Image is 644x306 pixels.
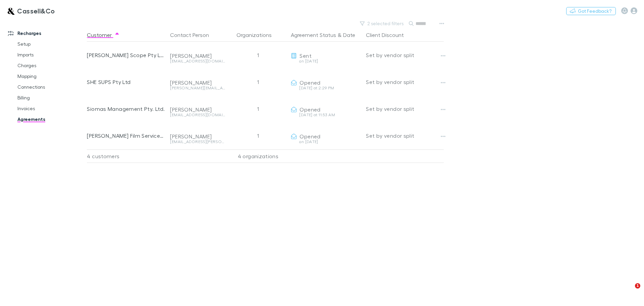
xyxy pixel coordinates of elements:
button: Customer [87,28,120,42]
div: [PERSON_NAME] [170,106,225,113]
div: Set by vendor split [366,122,444,149]
div: 1 [228,69,288,95]
div: & [291,28,361,42]
div: [EMAIL_ADDRESS][DOMAIN_NAME] [170,59,225,63]
span: 1 [635,283,640,289]
div: SHE SUPS Pty Ltd [87,69,165,95]
button: Organizations [236,28,280,42]
iframe: Intercom live chat [621,283,637,299]
a: Cassell&Co [3,3,59,19]
a: Connections [11,82,91,92]
div: [PERSON_NAME] Film Services Pty Ltd [87,122,165,149]
button: Client Discount [366,28,412,42]
span: Opened [300,106,320,113]
div: on [DATE] [291,59,361,63]
div: 4 organizations [228,149,288,163]
a: Mapping [11,71,91,82]
div: [DATE] at 11:53 AM [291,113,361,117]
div: on [DATE] [291,140,361,144]
div: [DATE] at 2:29 PM [291,86,361,90]
div: [PERSON_NAME] [170,79,225,86]
img: Cassell&Co's Logo [7,7,14,15]
div: [EMAIL_ADDRESS][PERSON_NAME][DOMAIN_NAME] [170,140,225,144]
a: Agreements [11,114,91,125]
div: 1 [228,122,288,149]
div: [EMAIL_ADDRESS][DOMAIN_NAME] [170,113,225,117]
div: 1 [228,95,288,122]
button: Got Feedback? [566,7,616,15]
a: Setup [11,39,91,49]
button: 2 selected filters [357,19,408,28]
div: Set by vendor split [366,42,444,69]
button: Contact Person [170,28,217,42]
button: Date [343,28,355,42]
a: Recharges [1,28,91,39]
span: Opened [300,79,320,86]
a: Imports [11,49,91,60]
span: Opened [300,133,320,139]
a: Billing [11,92,91,103]
div: Siomas Management Pty. Ltd. [87,95,165,122]
button: Agreement Status [291,28,336,42]
div: Set by vendor split [366,69,444,95]
a: Charges [11,60,91,71]
span: Sent [300,52,311,59]
div: 1 [228,42,288,69]
div: Set by vendor split [366,95,444,122]
div: [PERSON_NAME] [170,52,225,59]
div: [PERSON_NAME] [170,133,225,140]
h3: Cassell&Co [17,7,55,15]
a: Invoices [11,103,91,114]
div: [PERSON_NAME] Scope Pty Ltd [87,42,165,69]
div: [PERSON_NAME][EMAIL_ADDRESS][DOMAIN_NAME] [170,86,225,90]
div: 4 customers [87,149,167,163]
